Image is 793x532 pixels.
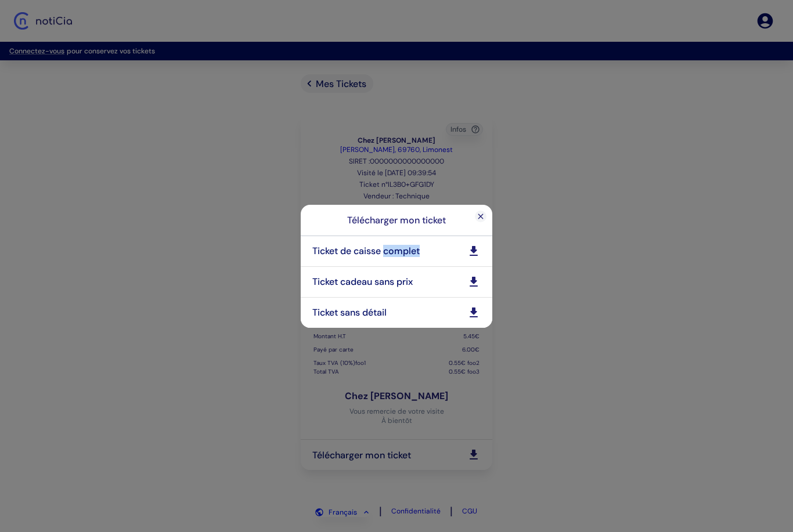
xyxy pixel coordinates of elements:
p: Télécharger mon ticket [315,214,478,226]
div: Ticket sans détail [301,298,492,328]
div: Ticket cadeau sans prix [301,267,492,297]
div: Ticket de caisse complet [301,236,492,266]
h6: Ticket sans détail [312,306,467,319]
h6: Ticket de caisse complet [312,245,467,257]
h6: Ticket cadeau sans prix [312,276,467,288]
